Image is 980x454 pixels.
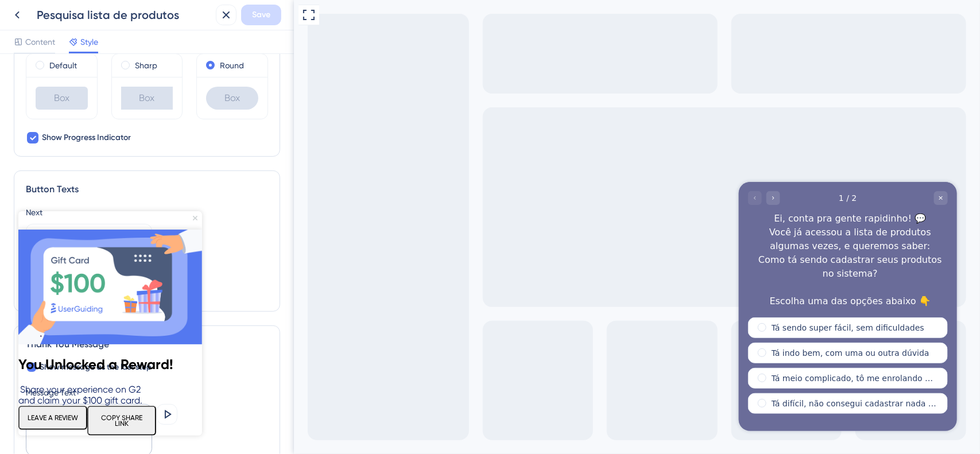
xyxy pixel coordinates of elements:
[36,87,88,110] div: Box
[25,35,55,49] span: Content
[241,5,281,25] button: Save
[49,59,77,72] label: Default
[42,131,131,145] span: Show Progress Indicator
[26,205,268,219] div: Next
[26,183,268,196] div: Button Texts
[37,7,211,23] div: Pesquisa lista de produtos
[2,173,122,184] span: Share your experience on G2
[252,8,270,22] span: Save
[445,182,663,431] iframe: UserGuiding Survey
[121,87,173,110] div: Box
[80,35,98,49] span: Style
[135,59,157,72] label: Sharp
[206,87,258,110] div: Box
[220,59,244,72] label: Round
[69,195,138,224] button: COPY SHARE LINK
